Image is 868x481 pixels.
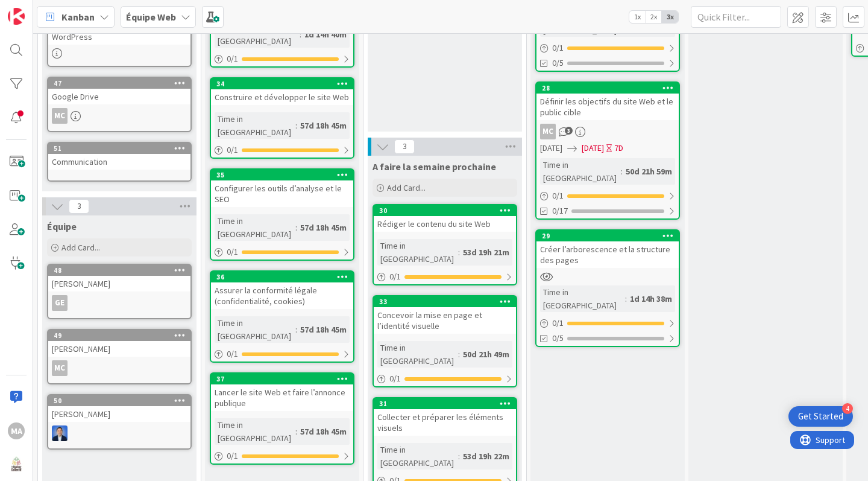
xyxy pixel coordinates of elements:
[47,220,77,232] span: Équipe
[377,239,458,266] div: Time in [GEOGRAPHIC_DATA]
[646,11,662,23] span: 2x
[614,142,623,154] div: 7D
[374,398,516,436] div: 31Collecter et préparer les éléments visuels
[48,265,190,291] div: 48[PERSON_NAME]
[623,165,675,178] div: 50d 21h 59m
[48,78,190,104] div: 47Google Drive
[540,124,556,139] div: MC
[394,139,415,154] span: 3
[216,80,353,88] div: 34
[389,270,401,283] span: 0 / 1
[536,83,679,120] div: 28Définir les objectifs du site Web et le public cible
[536,40,679,56] div: 0/1
[48,29,190,45] div: WordPress
[540,285,625,312] div: Time in [GEOGRAPHIC_DATA]
[48,143,190,170] div: 51Communication
[536,124,679,139] div: MC
[458,246,460,259] span: :
[8,8,25,25] img: Visit kanbanzone.com
[621,165,623,178] span: :
[126,11,176,23] b: Équipe Web
[374,296,516,307] div: 33
[691,6,781,28] input: Quick Filter...
[61,10,95,24] span: Kanban
[211,244,353,260] div: 0/1
[48,143,190,154] div: 51
[565,127,573,135] span: 3
[297,119,350,132] div: 57d 18h 45m
[216,273,353,281] div: 36
[211,282,353,309] div: Assurer la conformité légale (confidentialité, cookies)
[211,374,353,411] div: 37Lancer le site Web et faire l’annonce publique
[215,214,295,241] div: Time in [GEOGRAPHIC_DATA]
[48,395,190,422] div: 50[PERSON_NAME]
[48,276,190,291] div: [PERSON_NAME]
[379,206,516,215] div: 30
[48,395,190,406] div: 50
[536,83,679,94] div: 28
[629,11,646,23] span: 1x
[552,57,564,69] span: 0/5
[227,144,238,156] span: 0 / 1
[582,142,604,154] span: [DATE]
[216,375,353,383] div: 37
[540,158,621,185] div: Time in [GEOGRAPHIC_DATA]
[227,450,238,462] span: 0 / 1
[211,78,353,89] div: 34
[460,246,512,259] div: 53d 19h 21m
[48,89,190,104] div: Google Drive
[301,28,350,41] div: 1d 14h 40m
[389,372,401,385] span: 0 / 1
[215,112,295,139] div: Time in [GEOGRAPHIC_DATA]
[552,42,564,54] span: 0 / 1
[227,348,238,360] span: 0 / 1
[52,360,68,376] div: MC
[211,374,353,384] div: 37
[211,180,353,207] div: Configurer les outils d’analyse et le SEO
[374,296,516,334] div: 33Concevoir la mise en page et l’identité visuelle
[8,422,25,439] div: MA
[788,406,853,427] div: Open Get Started checklist, remaining modules: 4
[542,232,679,240] div: 29
[373,161,496,173] span: A faire la semaine prochaine
[48,330,190,341] div: 49
[48,406,190,422] div: [PERSON_NAME]
[458,450,460,463] span: :
[536,231,679,268] div: 29Créer l’arborescence et la structure des pages
[48,295,190,311] div: GE
[48,154,190,170] div: Communication
[297,323,350,336] div: 57d 18h 45m
[460,450,512,463] div: 53d 19h 22m
[377,443,458,470] div: Time in [GEOGRAPHIC_DATA]
[48,108,190,124] div: MC
[215,21,300,48] div: Time in [GEOGRAPHIC_DATA]
[374,371,516,386] div: 0/1
[8,456,25,473] img: avatar
[54,144,190,153] div: 51
[48,341,190,357] div: [PERSON_NAME]
[552,317,564,330] span: 0 / 1
[552,332,564,345] span: 0/5
[374,307,516,334] div: Concevoir la mise en page et l’identité visuelle
[377,341,458,368] div: Time in [GEOGRAPHIC_DATA]
[61,242,100,253] span: Add Card...
[48,360,190,376] div: MC
[48,425,190,441] div: DP
[536,241,679,268] div: Créer l’arborescence et la structure des pages
[52,108,68,124] div: MC
[297,425,350,438] div: 57d 18h 45m
[211,272,353,309] div: 36Assurer la conformité légale (confidentialité, cookies)
[379,400,516,408] div: 31
[227,246,238,258] span: 0 / 1
[295,221,297,234] span: :
[536,188,679,203] div: 0/1
[48,330,190,357] div: 49[PERSON_NAME]
[54,266,190,275] div: 48
[69,199,89,214] span: 3
[798,410,843,422] div: Get Started
[48,265,190,276] div: 48
[211,51,353,66] div: 0/1
[536,94,679,120] div: Définir les objectifs du site Web et le public cible
[625,292,627,305] span: :
[374,409,516,436] div: Collecter et préparer les éléments visuels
